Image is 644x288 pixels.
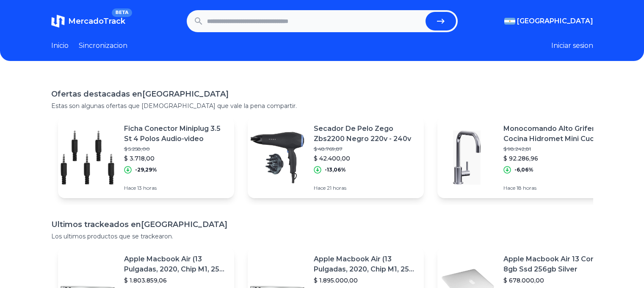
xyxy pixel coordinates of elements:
button: [GEOGRAPHIC_DATA] [504,16,593,26]
img: Featured image [248,128,307,187]
button: Iniciar sesion [551,41,593,51]
p: -6,06% [514,166,533,173]
p: $ 3.718,00 [124,154,227,163]
p: $ 5.258,00 [124,146,227,152]
img: Featured image [437,128,497,187]
p: Apple Macbook Air (13 Pulgadas, 2020, Chip M1, 256 Gb De Ssd, 8 Gb De Ram) - Plata [314,254,417,274]
p: Estas son algunas ofertas que [DEMOGRAPHIC_DATA] que vale la pena compartir. [51,102,593,110]
p: $ 1.803.859,06 [124,276,227,285]
a: MercadoTrackBETA [51,14,125,28]
p: Ficha Conector Miniplug 3.5 St 4 Polos Audio-video [124,124,227,144]
a: Featured imageFicha Conector Miniplug 3.5 St 4 Polos Audio-video$ 5.258,00$ 3.718,00-29,29%Hace 1... [58,117,234,198]
p: $ 98.242,81 [503,146,607,152]
p: Hace 18 horas [503,185,607,191]
p: Hace 21 horas [314,185,417,191]
p: Monocomando Alto Griferia Cocina Hidromet Mini Cucina 2069 [503,124,607,144]
a: Sincronizacion [79,41,127,51]
p: $ 678.000,00 [503,276,607,285]
a: Inicio [51,41,69,51]
p: $ 92.286,96 [503,154,607,163]
p: Apple Macbook Air 13 Core I5 8gb Ssd 256gb Silver [503,254,607,274]
p: -29,29% [135,166,157,173]
h1: Ofertas destacadas en [GEOGRAPHIC_DATA] [51,88,593,100]
span: [GEOGRAPHIC_DATA] [517,16,593,26]
h1: Ultimos trackeados en [GEOGRAPHIC_DATA] [51,219,593,230]
a: Featured imageMonocomando Alto Griferia Cocina Hidromet Mini Cucina 2069$ 98.242,81$ 92.286,96-6,... [437,117,614,198]
p: Hace 13 horas [124,185,227,191]
p: $ 42.400,00 [314,154,417,163]
p: Secador De Pelo Zego Zbs2200 Negro 220v - 240v [314,124,417,144]
p: $ 1.895.000,00 [314,276,417,285]
p: Los ultimos productos que se trackearon. [51,232,593,241]
img: Featured image [58,128,117,187]
a: Featured imageSecador De Pelo Zego Zbs2200 Negro 220v - 240v$ 48.769,87$ 42.400,00-13,06%Hace 21 ... [248,117,424,198]
span: MercadoTrack [68,17,125,26]
p: -13,06% [325,166,346,173]
p: Apple Macbook Air (13 Pulgadas, 2020, Chip M1, 256 Gb De Ssd, 8 Gb De Ram) - Plata [124,254,227,274]
img: Argentina [504,18,515,25]
img: MercadoTrack [51,14,65,28]
p: $ 48.769,87 [314,146,417,152]
span: BETA [112,8,132,17]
